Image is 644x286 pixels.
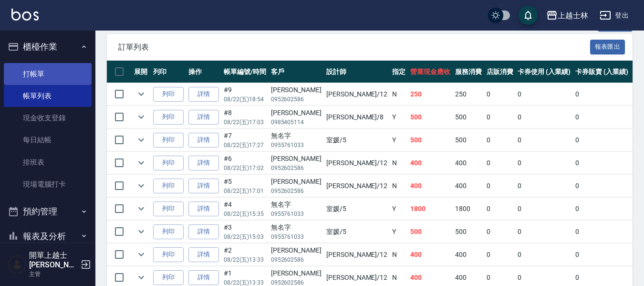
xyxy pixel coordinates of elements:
[515,175,573,197] td: 0
[224,210,266,218] p: 08/22 (五) 15:35
[4,224,92,249] button: 報表及分析
[453,106,484,128] td: 500
[558,10,588,21] div: 上越士林
[453,175,484,197] td: 400
[573,83,631,106] td: 0
[271,108,322,118] div: [PERSON_NAME]
[324,152,390,174] td: [PERSON_NAME] /12
[29,270,78,278] p: 主管
[186,61,221,83] th: 操作
[221,106,269,128] td: #8
[11,9,39,21] img: Logo
[224,233,266,241] p: 08/22 (五) 15:03
[408,152,453,174] td: 400
[4,129,92,151] a: 每日結帳
[515,221,573,243] td: 0
[271,268,322,278] div: [PERSON_NAME]
[324,175,390,197] td: [PERSON_NAME] /12
[224,255,266,264] p: 08/22 (五) 13:33
[271,255,322,264] p: 0952602586
[188,87,219,102] a: 詳情
[573,244,631,266] td: 0
[153,156,184,170] button: 列印
[390,175,408,197] td: N
[224,187,266,195] p: 08/22 (五) 17:01
[153,87,184,102] button: 列印
[271,187,322,195] p: 0952602586
[453,83,484,106] td: 250
[484,106,516,128] td: 0
[151,61,186,83] th: 列印
[408,244,453,266] td: 400
[188,110,219,125] a: 詳情
[224,164,266,172] p: 08/22 (五) 17:02
[515,244,573,266] td: 0
[515,106,573,128] td: 0
[153,179,184,193] button: 列印
[453,198,484,220] td: 1800
[515,83,573,106] td: 0
[271,233,322,241] p: 0955761033
[484,61,516,83] th: 店販消費
[573,198,631,220] td: 0
[515,61,573,83] th: 卡券使用 (入業績)
[590,42,625,51] a: 報表匯出
[134,87,148,101] button: expand row
[8,255,27,274] img: Person
[153,247,184,262] button: 列印
[573,152,631,174] td: 0
[408,129,453,151] td: 500
[390,244,408,266] td: N
[390,129,408,151] td: Y
[515,198,573,220] td: 0
[271,85,322,95] div: [PERSON_NAME]
[271,210,322,218] p: 0955761033
[221,175,269,197] td: #5
[484,175,516,197] td: 0
[4,85,92,107] a: 帳單列表
[324,83,390,106] td: [PERSON_NAME] /12
[515,129,573,151] td: 0
[153,201,184,216] button: 列印
[453,244,484,266] td: 400
[224,118,266,127] p: 08/22 (五) 17:03
[453,129,484,151] td: 500
[324,61,390,83] th: 設計師
[408,175,453,197] td: 400
[453,152,484,174] td: 400
[118,42,590,52] span: 訂單列表
[188,270,219,285] a: 詳情
[271,200,322,210] div: 無名字
[484,129,516,151] td: 0
[271,131,322,141] div: 無名字
[134,247,148,262] button: expand row
[153,270,184,285] button: 列印
[4,107,92,129] a: 現金收支登錄
[188,133,219,148] a: 詳情
[324,244,390,266] td: [PERSON_NAME] /12
[134,110,148,124] button: expand row
[390,198,408,220] td: Y
[271,177,322,187] div: [PERSON_NAME]
[221,61,269,83] th: 帳單編號/時間
[390,106,408,128] td: Y
[271,154,322,164] div: [PERSON_NAME]
[484,244,516,266] td: 0
[573,221,631,243] td: 0
[573,129,631,151] td: 0
[188,179,219,193] a: 詳情
[134,179,148,193] button: expand row
[484,198,516,220] td: 0
[271,95,322,104] p: 0952602586
[153,133,184,148] button: 列印
[134,201,148,216] button: expand row
[4,173,92,195] a: 現場電腦打卡
[221,129,269,151] td: #7
[4,151,92,173] a: 排班表
[390,61,408,83] th: 指定
[408,83,453,106] td: 250
[271,245,322,255] div: [PERSON_NAME]
[188,247,219,262] a: 詳情
[390,83,408,106] td: N
[269,61,324,83] th: 客戶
